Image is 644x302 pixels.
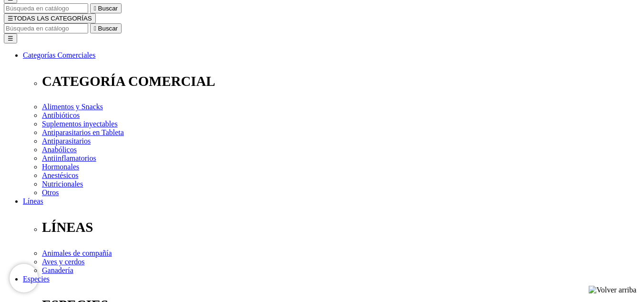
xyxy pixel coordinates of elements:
[42,266,73,274] a: Ganadería
[4,23,88,33] input: Buscar
[42,188,59,197] a: Otros
[42,171,78,179] a: Anestésicos
[42,180,83,188] a: Nutricionales
[42,154,96,162] a: Antiinflamatorios
[42,163,79,171] a: Hormonales
[42,258,84,266] a: Aves y cerdos
[8,15,13,22] span: ☰
[4,13,96,23] button: ☰TODAS LAS CATEGORÍAS
[42,146,77,154] a: Anabólicos
[94,5,96,12] i: 
[90,23,122,33] button:  Buscar
[23,197,43,205] a: Líneas
[42,128,124,136] a: Antiparasitarios en Tableta
[98,25,118,32] span: Buscar
[42,103,103,111] a: Alimentos y Snacks
[4,33,17,43] button: ☰
[589,286,636,294] img: Volver arriba
[42,73,640,89] p: CATEGORÍA COMERCIAL
[23,51,95,59] a: Categorías Comerciales
[23,275,50,283] a: Especies
[42,219,640,235] p: LÍNEAS
[42,249,112,257] a: Animales de compañía
[90,3,122,13] button:  Buscar
[42,120,118,128] a: Suplementos inyectables
[42,137,91,145] a: Antiparasitarios
[4,3,88,13] input: Buscar
[94,25,96,32] i: 
[42,111,80,119] a: Antibióticos
[98,5,118,12] span: Buscar
[10,264,38,292] iframe: Brevo live chat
